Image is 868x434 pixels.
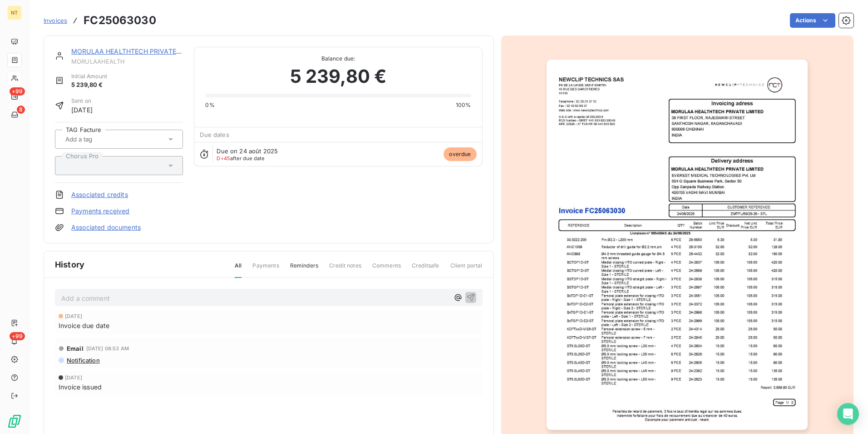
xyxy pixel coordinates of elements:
[71,223,141,232] a: Associated documents
[65,313,82,319] span: [DATE]
[372,262,401,277] span: Comments
[17,106,25,114] span: 8
[59,321,109,330] span: Invoice due date
[44,16,67,25] a: Invoices
[217,155,230,161] span: D+45
[444,147,476,161] span: overdue
[547,60,808,430] img: invoice_thumbnail
[456,101,471,109] span: 100%
[290,63,387,90] span: 5 239,80 €
[71,97,93,105] span: Sent on
[71,58,183,65] span: MORULAAHEALTH
[790,13,835,28] button: Actions
[71,207,130,216] a: Payments received
[86,346,129,351] span: [DATE] 08:53 AM
[71,105,93,115] span: [DATE]
[205,101,214,109] span: 0%
[200,131,229,138] span: Due dates
[412,262,439,277] span: Creditsafe
[84,12,156,29] h3: FC25063030
[450,262,483,277] span: Client portal
[290,262,318,277] span: Reminders
[71,47,204,55] a: MORULAA HEALTHTECH PRIVATE LIMITED
[10,332,25,340] span: +99
[217,156,264,161] span: after due date
[64,135,119,143] input: Add a tag
[71,81,107,90] span: 5 239,80 €
[7,5,22,20] div: NT
[205,55,471,63] span: Balance due:
[217,147,278,155] span: Due on 24 août 2025
[55,258,84,271] span: History
[65,375,82,380] span: [DATE]
[71,72,107,81] span: Initial Amount
[235,262,242,278] span: All
[59,382,102,392] span: Invoice issued
[10,87,25,96] span: +99
[44,17,67,24] span: Invoices
[66,357,100,364] span: Notification
[329,262,361,277] span: Credit notes
[7,414,22,429] img: Logo LeanPay
[67,345,84,352] span: Email
[71,190,128,199] a: Associated credits
[252,262,279,277] span: Payments
[837,403,859,425] div: Open Intercom Messenger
